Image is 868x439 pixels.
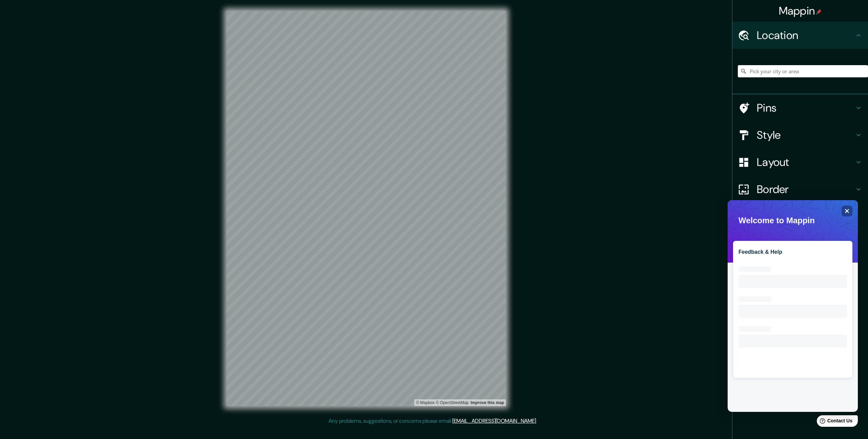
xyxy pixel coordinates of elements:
p: Any problems, suggestions, or concerns please email . [329,417,537,425]
input: Pick your city or area [738,65,868,77]
a: Mapbox [416,400,435,405]
div: Border [732,176,868,203]
a: OpenStreetMap [436,400,469,405]
h4: Location [757,28,854,42]
div: Location [732,22,868,49]
iframe: Help widget launcher [808,413,861,432]
canvas: Map [226,11,506,406]
div: Style [732,121,868,149]
h4: Border [757,183,854,196]
h4: Layout [757,155,854,169]
div: Layout [732,149,868,176]
div: Pins [732,94,868,121]
div: . [538,417,539,425]
h4: Mappin [779,4,822,18]
a: Map feedback [471,400,504,405]
h4: Style [757,128,854,142]
h4: Pins [757,101,854,115]
a: [EMAIL_ADDRESS][DOMAIN_NAME] [452,417,536,424]
iframe: Help widget [728,200,858,412]
div: . [537,417,538,425]
img: pin-icon.png [816,9,822,15]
